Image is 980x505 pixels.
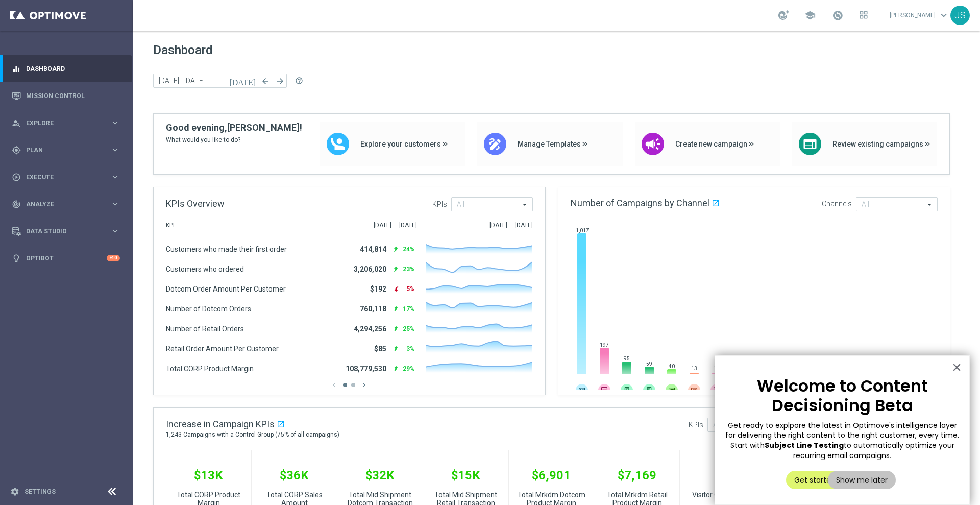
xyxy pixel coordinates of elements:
[26,55,120,82] a: Dashboard
[12,118,110,128] div: Explore
[12,55,120,82] div: Dashboard
[804,10,816,21] span: school
[938,10,949,21] span: keyboard_arrow_down
[110,172,120,182] i: keyboard_arrow_right
[786,471,844,489] button: Get started
[12,64,21,74] i: equalizer
[12,173,110,182] div: Execute
[26,120,110,126] span: Explore
[889,8,950,23] a: [PERSON_NAME]
[26,245,107,272] a: Optibot
[110,118,120,128] i: keyboard_arrow_right
[12,146,21,155] i: gps_fixed
[12,254,21,263] i: lightbulb
[12,146,110,155] div: Plan
[725,420,961,450] span: Get ready to explpore the latest in Optimove's intelligence layer for delivering the right conten...
[12,245,120,272] div: Optibot
[26,82,120,109] a: Mission Control
[765,440,844,450] strong: Subject Line Testing
[26,174,110,180] span: Execute
[725,376,959,416] p: Welcome to Content Decisioning Beta
[12,82,120,109] div: Mission Control
[12,200,110,209] div: Analyze
[110,226,120,236] i: keyboard_arrow_right
[10,487,19,496] i: settings
[26,201,110,207] span: Analyze
[110,199,120,209] i: keyboard_arrow_right
[12,200,21,209] i: track_changes
[26,147,110,153] span: Plan
[12,173,21,182] i: play_circle_outline
[110,145,120,155] i: keyboard_arrow_right
[24,489,56,495] a: Settings
[828,471,896,489] button: Show me later
[793,440,957,461] span: to automatically optimize your recurring email campaigns.
[952,359,962,375] button: Close
[12,118,21,128] i: person_search
[26,228,110,234] span: Data Studio
[950,6,970,25] div: JS
[12,227,110,236] div: Data Studio
[107,255,120,261] div: +10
